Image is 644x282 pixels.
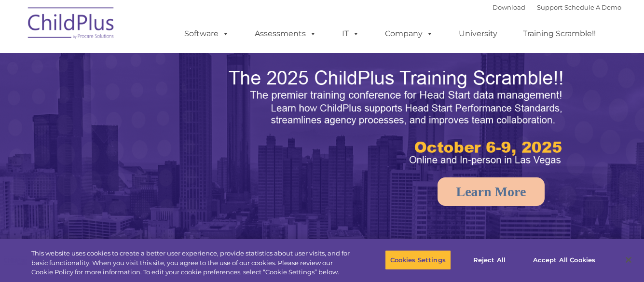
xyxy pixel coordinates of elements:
a: Software [175,24,239,43]
a: Schedule A Demo [564,3,621,11]
img: ChildPlus by Procare Solutions [23,0,120,49]
a: Download [493,3,525,11]
button: Reject All [459,250,520,270]
a: Company [375,24,443,43]
div: This website uses cookies to create a better user experience, provide statistics about user visit... [31,249,354,277]
button: Close [618,249,639,270]
a: University [449,24,507,43]
a: Training Scramble!! [513,24,605,43]
font: | [493,3,621,11]
button: Cookies Settings [385,250,451,270]
a: Assessments [245,24,326,43]
a: Learn More [438,177,545,206]
a: Support [537,3,562,11]
button: Accept All Cookies [528,250,601,270]
a: IT [332,24,369,43]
